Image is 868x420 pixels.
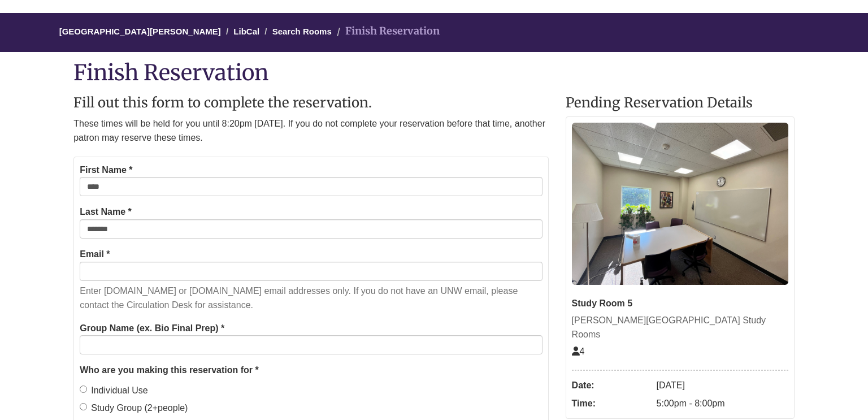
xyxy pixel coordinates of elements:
dt: Date: [572,376,651,395]
li: Finish Reservation [334,23,440,40]
p: These times will be held for you until 8:20pm [DATE]. If you do not complete your reservation bef... [73,116,548,145]
dt: Time: [572,395,651,413]
label: First Name * [80,163,132,177]
label: Individual Use [80,383,148,398]
label: Study Group (2+people) [80,401,188,415]
input: Individual Use [80,386,87,393]
legend: Who are you making this reservation for * [80,363,542,378]
label: Group Name (ex. Bio Final Prep) * [80,321,224,336]
span: The capacity of this space [572,347,585,356]
h2: Pending Reservation Details [566,96,795,110]
dd: 5:00pm - 8:00pm [657,395,788,413]
h1: Finish Reservation [73,60,795,84]
p: Enter [DOMAIN_NAME] or [DOMAIN_NAME] email addresses only. If you do not have an UNW email, pleas... [80,284,542,313]
label: Last Name * [80,205,132,219]
div: Study Room 5 [572,296,788,311]
label: Email * [80,247,110,262]
input: Study Group (2+people) [80,403,87,410]
nav: Breadcrumb [73,13,795,52]
a: LibCal [233,27,259,36]
dd: [DATE] [657,376,788,395]
a: [GEOGRAPHIC_DATA][PERSON_NAME] [59,27,221,36]
h2: Fill out this form to complete the reservation. [73,96,548,110]
a: Search Rooms [272,27,332,36]
div: [PERSON_NAME][GEOGRAPHIC_DATA] Study Rooms [572,313,788,342]
img: Study Room 5 [572,123,788,285]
